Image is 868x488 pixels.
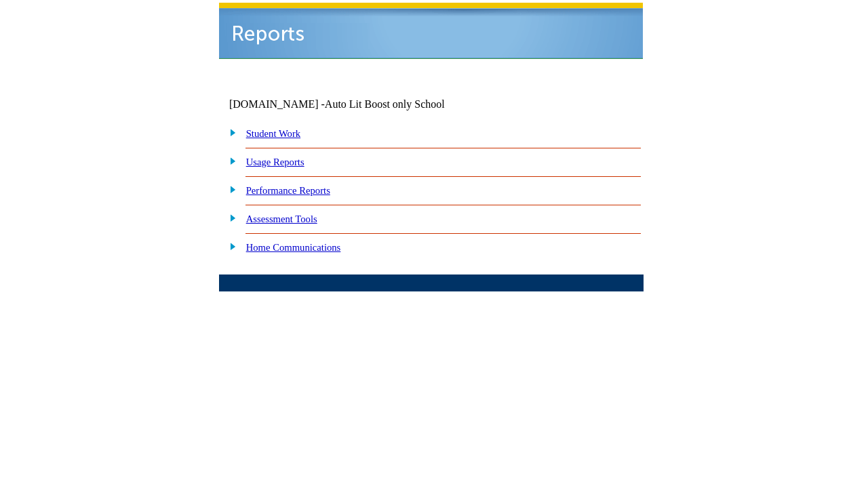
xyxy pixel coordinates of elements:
td: [DOMAIN_NAME] - [229,98,479,110]
img: plus.gif [222,211,237,224]
img: plus.gif [222,155,237,167]
a: Home Communications [246,242,341,253]
img: plus.gif [222,183,237,195]
img: plus.gif [222,126,237,138]
a: Student Work [246,128,300,139]
a: Performance Reports [246,185,330,196]
a: Usage Reports [246,157,304,167]
img: plus.gif [222,240,237,252]
img: header [219,3,643,59]
a: Assessment Tools [246,213,317,224]
nobr: Auto Lit Boost only School [325,98,445,110]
